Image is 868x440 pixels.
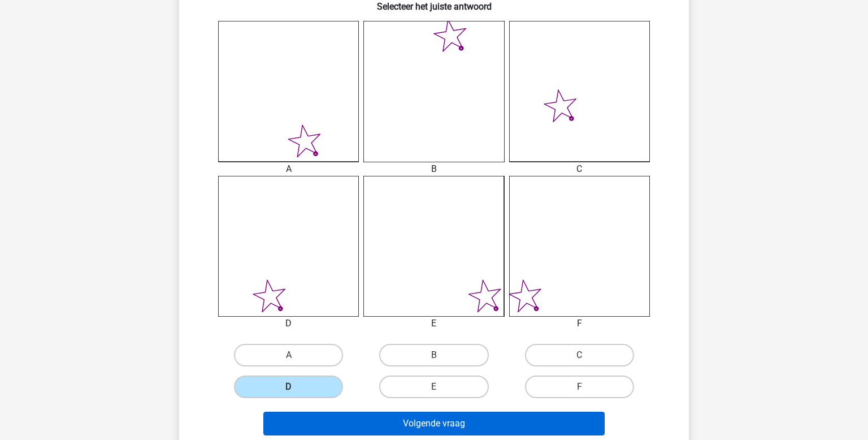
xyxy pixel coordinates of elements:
[525,376,634,398] label: F
[263,412,605,435] button: Volgende vraag
[379,376,488,398] label: E
[501,317,658,330] div: F
[355,317,513,330] div: E
[525,344,634,366] label: C
[210,162,367,176] div: A
[379,344,488,366] label: B
[234,344,343,366] label: A
[501,162,658,176] div: C
[210,317,367,330] div: D
[355,162,513,176] div: B
[234,376,343,398] label: D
